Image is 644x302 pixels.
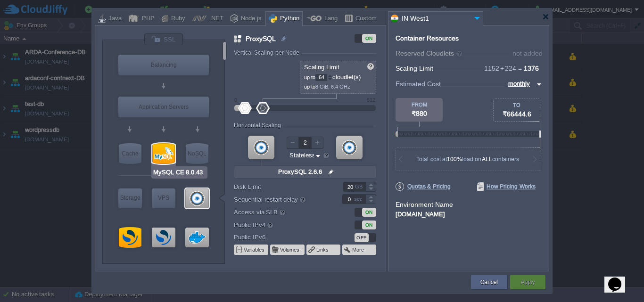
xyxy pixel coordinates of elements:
span: How Pricing Works [477,182,536,191]
div: 512 [367,97,375,103]
div: Opensearch [119,227,141,248]
span: up to [304,84,315,90]
div: Application Servers [118,97,209,117]
button: Volumes [280,246,300,253]
div: VPS [152,188,175,207]
label: Sequential restart delay [234,194,330,204]
span: Reserved Cloudlets [396,49,463,57]
div: Balancing [118,55,209,75]
div: ProxySQL [185,188,209,208]
span: ₹66444.6 [503,110,531,118]
span: = [516,65,524,72]
div: SQL Databases [152,143,175,164]
label: Environment Name [396,201,453,208]
div: NoSQL Databases [186,143,208,164]
span: up to [304,74,315,80]
iframe: chat widget [604,264,635,293]
div: Container Resources [396,35,459,42]
div: Custom [353,12,377,26]
span: Scaling Limit [304,64,339,71]
div: 0 [234,97,237,103]
div: Storage [118,188,142,207]
div: Lang [322,12,338,26]
span: ₹880 [412,110,427,117]
span: 224 [499,65,516,72]
div: [DOMAIN_NAME] [396,209,542,218]
div: .NET [206,12,223,26]
label: Public IPv6 [234,232,330,242]
button: Apply [520,278,535,287]
div: not added [512,50,543,57]
label: Public IPv4 [234,220,330,230]
div: GB [355,182,364,191]
div: Storage Containers [118,188,142,208]
span: 1152 [484,65,499,72]
div: Cache [119,143,141,164]
div: PHP [139,12,155,26]
span: 8 GiB, 6.4 GHz [315,84,350,90]
p: cloudlet(s) [304,71,373,81]
div: Horizontal Scaling [234,122,283,129]
div: Vertical Scaling per Node [234,49,302,56]
button: Variables [244,246,265,253]
button: Cancel [480,278,498,287]
div: Elastic VPS [152,188,175,208]
div: Java [106,12,122,26]
label: Disk Limit [234,182,330,192]
div: Node.js [238,12,262,26]
span: Scaling Limit [396,65,433,72]
div: ON [362,220,376,229]
div: TO [494,102,540,108]
div: sec [354,195,364,204]
span: 1376 [524,65,539,72]
div: Python [277,12,299,26]
span: Estimated Cost [396,79,441,89]
div: NoSQL [186,143,208,164]
span: + [499,65,505,72]
button: More [352,246,365,253]
div: Ruby [168,12,185,26]
div: ON [362,34,376,43]
div: OpenSearch Dashboards [152,228,175,247]
span: Quotas & Pricing [396,182,451,191]
button: Links [316,246,330,253]
div: FROM [396,102,443,107]
div: ON [362,208,376,217]
div: OFF [355,233,369,242]
div: mysql-opensearch-sync [185,228,209,247]
label: Access via SLB [234,207,330,217]
div: Load Balancer [118,55,209,75]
